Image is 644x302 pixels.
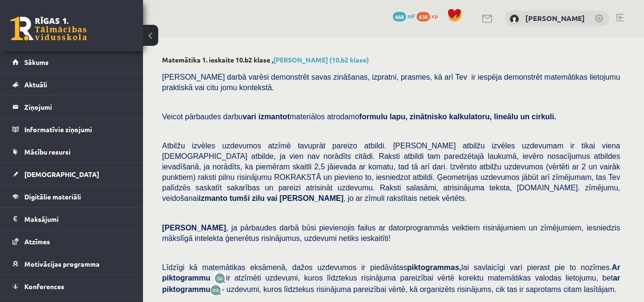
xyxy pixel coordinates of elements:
h2: Matemātika 1. ieskaite 10.b2 klase , [162,56,625,64]
a: Informatīvie ziņojumi [12,118,131,140]
a: Sākums [12,51,131,73]
a: Ziņojumi [12,96,131,118]
span: - uzdevumi, kuros līdztekus risinājuma pareizībai vērtē, kā organizēts risinājums, cik tas ir sap... [222,285,616,293]
span: Veicot pārbaudes darbu materiālos atrodamo [162,113,556,121]
b: vari izmantot [243,113,290,121]
span: mP [408,12,415,20]
b: piktogrammas, [407,263,461,271]
span: Sākums [24,58,49,66]
span: Līdzīgi kā matemātikas eksāmenā, dažos uzdevumos ir piedāvātas lai savlaicīgi vari pierast pie to... [162,263,620,282]
a: Mācību resursi [12,141,131,163]
legend: Maksājumi [24,208,131,230]
a: Maksājumi [12,208,131,230]
span: ir atzīmēti uzdevumi, kuros līdztekus risinājuma pareizībai vērtē korektu matemātikas valodas lie... [162,274,620,293]
b: izmanto [199,194,227,202]
span: 638 [417,12,430,21]
b: formulu lapu, zinātnisko kalkulatoru, lineālu un cirkuli. [359,113,556,121]
a: 638 xp [417,12,442,20]
span: [DEMOGRAPHIC_DATA] [24,170,99,178]
a: [PERSON_NAME] (10.b2 klase) [273,55,369,64]
span: Aktuāli [24,80,47,89]
img: JfuEzvunn4EvwAAAAASUVORK5CYII= [215,273,226,284]
a: Rīgas 1. Tālmācības vidusskola [10,17,87,41]
span: Digitālie materiāli [24,192,81,201]
span: Motivācijas programma [24,260,100,268]
legend: Informatīvie ziņojumi [24,118,131,140]
span: Atbilžu izvēles uzdevumos atzīmē tavuprāt pareizo atbildi. [PERSON_NAME] atbilžu izvēles uzdevuma... [162,142,620,202]
a: [PERSON_NAME] [525,13,585,23]
span: xp [431,12,438,20]
a: Motivācijas programma [12,253,131,275]
span: Mācību resursi [24,147,71,156]
a: Atzīmes [12,230,131,252]
span: 668 [393,12,406,21]
span: , ja pārbaudes darbā būsi pievienojis failus ar datorprogrammās veiktiem risinājumiem un zīmējumi... [162,224,620,242]
span: Konferences [24,282,64,291]
a: 668 mP [393,12,415,20]
a: Aktuāli [12,73,131,95]
a: [DEMOGRAPHIC_DATA] [12,163,131,185]
img: Ksenija Misņika [510,14,519,24]
a: Digitālie materiāli [12,186,131,208]
legend: Ziņojumi [24,96,131,118]
a: Konferences [12,275,131,297]
span: Atzīmes [24,237,50,246]
b: tumši zilu vai [PERSON_NAME] [229,194,343,202]
span: [PERSON_NAME] darbā varēsi demonstrēt savas zināšanas, izpratni, prasmes, kā arī Tev ir iespēja d... [162,73,620,92]
img: wKvN42sLe3LLwAAAABJRU5ErkJggg== [210,285,222,296]
span: [PERSON_NAME] [162,224,226,232]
